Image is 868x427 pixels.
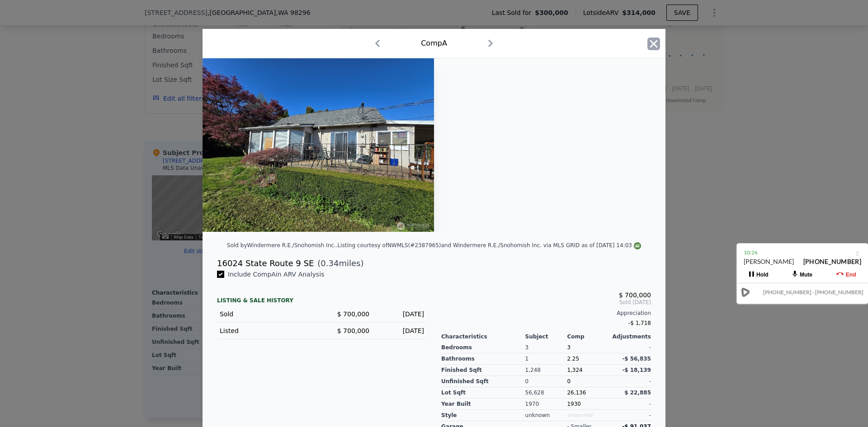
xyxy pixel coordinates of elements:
div: 1,248 [525,365,567,376]
div: Listing courtesy of NWMLS (#2387965) and Windermere R.E./Snohomish Inc. via MLS GRID as of [DATE]... [337,242,641,249]
div: - [609,376,651,387]
span: Include Comp A in ARV Analysis [224,271,328,278]
span: ( miles) [314,257,363,270]
div: - [609,410,651,421]
span: 0.34 [321,258,339,268]
div: Comp [567,333,609,340]
span: $ 700,000 [337,327,369,334]
span: $ 700,000 [337,310,369,318]
div: Finished Sqft [441,365,525,376]
div: [DATE] [377,326,424,335]
span: -$ 1,718 [628,320,651,326]
div: - [609,399,651,410]
div: [DATE] [377,310,424,319]
div: LISTING & SALE HISTORY [217,297,427,306]
div: Appreciation [441,310,651,317]
div: 2.25 [567,353,609,365]
span: $ 700,000 [619,291,651,299]
div: 3 [525,342,567,353]
div: Subject [525,333,567,340]
div: Unfinished Sqft [441,376,525,387]
div: 1930 [567,399,609,410]
div: 1 [525,353,567,365]
span: 26,136 [567,389,586,396]
div: Bathrooms [441,353,525,365]
span: -$ 18,139 [622,367,651,373]
span: -$ 56,835 [622,356,651,362]
div: Style [441,410,525,421]
div: 1970 [525,399,567,410]
span: 0 [567,378,571,385]
div: unknown [525,410,567,421]
div: 56,628 [525,387,567,399]
div: Characteristics [441,333,525,340]
div: 16024 State Route 9 SE [217,257,314,270]
img: Property Img [203,58,434,232]
span: Sold [DATE] [441,299,651,306]
img: NWMLS Logo [634,242,641,249]
div: Year Built [441,399,525,410]
span: 3 [567,344,571,351]
div: Bedrooms [441,342,525,353]
div: Listed [220,326,315,335]
span: $ 22,885 [624,389,651,396]
div: Sold [220,310,315,319]
div: Comp A [421,38,447,49]
div: Lot Sqft [441,387,525,399]
div: Unspecified [567,410,609,421]
div: - [609,342,651,353]
div: Adjustments [609,333,651,340]
div: Sold by Windermere R.E./Snohomish Inc. . [227,242,337,249]
span: 1,324 [567,367,582,373]
div: 0 [525,376,567,387]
